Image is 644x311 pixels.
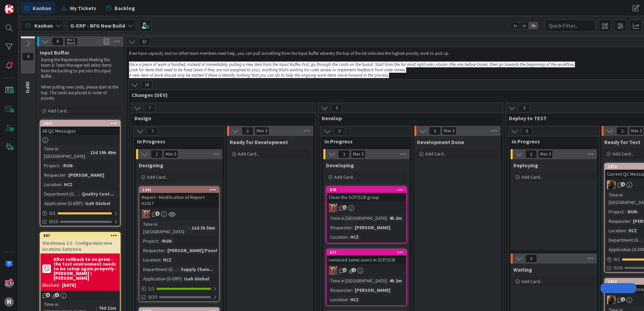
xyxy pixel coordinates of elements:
[521,278,543,284] span: Add Card...
[330,187,406,192] div: 678
[607,227,626,234] div: Location
[343,268,347,272] span: 11
[62,282,76,289] div: [DATE]
[52,37,63,45] span: 8
[327,249,406,264] div: 677removed some users in SCP/SCB
[621,182,625,186] span: 4
[42,171,66,179] div: Requester
[4,4,14,14] img: Visit kanbanzone.com
[43,233,120,238] div: 887
[42,181,61,188] div: Location
[334,127,345,135] span: 5
[166,152,176,156] div: Max 3
[352,224,353,231] span: :
[352,286,353,294] span: :
[25,81,31,93] span: INFO
[626,227,627,234] span: :
[139,187,219,208] div: 1241Report - Modification of Report H1017
[60,162,76,169] div: -RUN-
[40,233,120,239] div: 887
[329,266,337,275] img: JK
[352,268,356,272] span: 1
[49,210,56,217] span: 0 / 1
[329,214,387,222] div: Time in [GEOGRAPHIC_DATA]
[57,2,100,14] a: My Tickets
[322,115,494,122] span: Develop
[614,264,622,271] span: 0/10
[129,72,389,78] em: A new item of work should only be started if there is literally nothing that you can do to help t...
[141,247,165,254] div: Requester
[540,152,551,156] div: Max 3
[182,275,183,282] span: :
[616,127,628,135] span: 3
[326,162,354,169] span: Developing
[34,22,53,30] span: Kanban
[630,217,631,225] span: :
[521,127,533,135] span: 0
[43,121,120,126] div: 1875
[627,227,639,234] div: HCZ
[59,162,60,169] span: :
[230,139,288,145] span: Ready for Development
[388,214,404,222] div: 4h 2m
[353,286,392,294] div: [PERSON_NAME]
[46,293,50,297] span: 6
[518,104,530,112] span: 3
[62,181,74,188] div: HCZ
[165,247,166,254] span: :
[607,217,630,225] div: Requester
[42,145,88,160] div: Time in [GEOGRAPHIC_DATA]
[429,127,441,135] span: 0
[55,293,59,297] span: 3
[525,254,537,263] span: 0
[129,67,406,73] em: Look for items that need to be fixed (even if they are not assigned to you), anything that’s wait...
[178,266,179,273] span: :
[349,296,360,303] div: HCZ
[353,224,392,231] div: [PERSON_NAME]
[329,204,337,212] img: JK
[70,22,125,29] b: G-ERP - BFG New Build
[179,266,215,273] div: Supply Chain...
[329,296,348,303] div: Location
[88,149,89,156] span: :
[40,120,120,127] div: 1875
[139,162,163,169] span: Designing
[190,224,217,232] div: 11d 3h 50m
[189,224,190,232] span: :
[141,266,178,273] div: Department (G-ERP)
[607,296,616,304] img: ND
[614,256,620,263] span: 0 / 1
[115,4,135,12] span: Backlog
[42,162,59,169] div: Project
[238,151,259,157] span: Add Card...
[330,250,406,255] div: 677
[40,233,120,253] div: 887Warehouse 2.0 - Configuration new locations Sattstore
[327,204,406,212] div: JK
[84,200,112,207] div: Isah Global
[513,162,538,169] span: Deploying
[155,211,160,216] span: 5
[327,255,406,264] div: removed some users in SCP/SCB
[327,187,406,193] div: 678
[329,224,352,231] div: Requester
[417,139,464,145] span: Development Done
[4,297,14,307] div: H
[159,237,175,245] div: -RUN-
[41,84,119,101] p: When pulling new cards, please start at the top. The cards are placed in order of priority.
[338,150,350,158] span: 3
[512,138,591,145] span: In Progress
[141,220,189,235] div: Time in [GEOGRAPHIC_DATA]
[387,277,388,284] span: :
[139,187,219,193] div: 1241
[327,187,406,202] div: 678Clean the SCP/SCB group
[348,233,349,241] span: :
[141,81,153,89] span: 16
[545,20,595,32] input: Quick Filter...
[70,4,96,12] span: My Tickets
[324,138,404,145] span: In Progress
[42,200,83,207] div: Application (G-ERP)
[329,286,352,294] div: Requester
[4,278,14,288] img: JK
[604,139,640,145] span: Ready for Test
[511,22,520,29] span: 1x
